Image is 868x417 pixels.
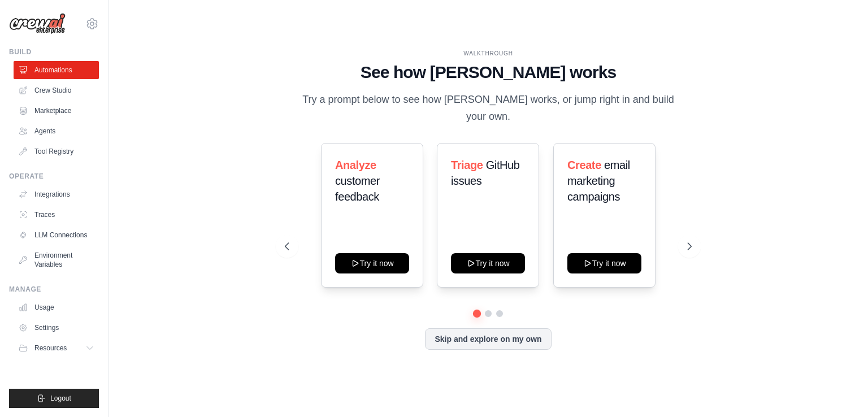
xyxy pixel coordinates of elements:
span: customer feedback [335,175,380,203]
a: Settings [14,319,99,337]
span: Resources [34,344,67,353]
button: Try it now [451,253,525,273]
span: GitHub issues [451,159,520,187]
button: Resources [14,339,99,357]
a: Tool Registry [14,142,99,160]
p: Try a prompt below to see how [PERSON_NAME] works, or jump right in and build your own. [298,92,678,125]
span: Triage [451,159,483,171]
a: LLM Connections [14,226,99,244]
button: Skip and explore on my own [425,328,551,350]
h1: See how [PERSON_NAME] works [285,62,692,82]
div: WALKTHROUGH [285,49,692,58]
a: Crew Studio [14,81,99,99]
a: Agents [14,122,99,140]
span: Logout [50,394,71,403]
span: email marketing campaigns [567,159,630,203]
a: Usage [14,298,99,316]
a: Automations [14,61,99,79]
div: Operate [9,172,99,181]
a: Marketplace [14,102,99,120]
a: Integrations [14,185,99,203]
a: Traces [14,206,99,224]
div: Manage [9,285,99,294]
button: Try it now [567,253,641,273]
span: Analyze [335,159,376,171]
span: Create [567,159,601,171]
button: Try it now [335,253,409,273]
button: Logout [9,389,99,408]
div: Build [9,47,99,57]
img: Logo [9,13,66,34]
a: Environment Variables [14,246,99,273]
